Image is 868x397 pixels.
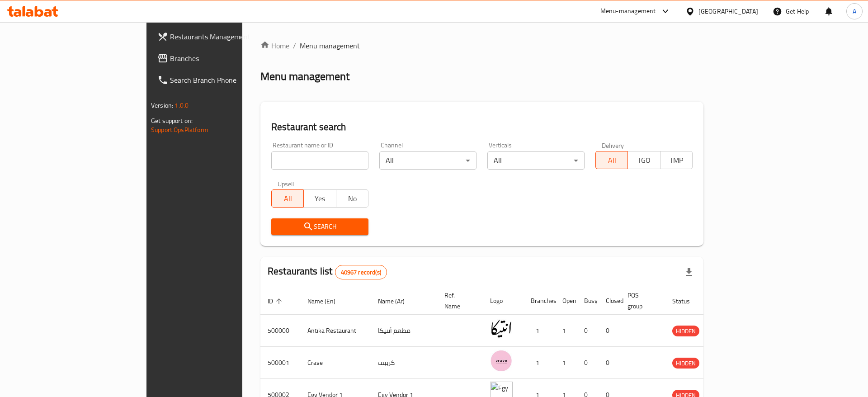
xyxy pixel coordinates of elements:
[151,99,173,111] span: Version:
[672,358,699,369] span: HIDDEN
[371,347,437,379] td: كرييف
[627,290,654,312] span: POS group
[490,317,513,340] img: Antika Restaurant
[660,151,693,169] button: TMP
[577,287,599,315] th: Busy
[271,218,368,235] button: Search
[853,6,856,16] span: A
[577,347,599,379] td: 0
[371,315,437,347] td: مطعم أنتيكا
[524,315,555,347] td: 1
[444,290,472,312] span: Ref. Name
[271,151,368,170] input: Search for restaurant name or ID..
[300,315,371,347] td: Antika Restaurant
[151,124,208,136] a: Support.OpsPlatform
[524,347,555,379] td: 1
[170,31,284,42] span: Restaurants Management
[379,151,476,170] div: All
[664,154,689,167] span: TMP
[595,151,628,169] button: All
[335,265,387,279] div: Total records count
[378,296,416,307] span: Name (Ar)
[678,261,700,283] div: Export file
[698,6,758,16] div: [GEOGRAPHIC_DATA]
[307,192,332,205] span: Yes
[260,69,349,84] h2: Menu management
[599,154,624,167] span: All
[555,315,577,347] td: 1
[555,347,577,379] td: 1
[268,265,387,279] h2: Restaurants list
[336,189,368,208] button: No
[170,75,284,85] span: Search Branch Phone
[632,154,656,167] span: TGO
[271,120,693,134] h2: Restaurant search
[260,40,703,51] nav: breadcrumb
[150,47,292,69] a: Branches
[150,69,292,91] a: Search Branch Phone
[555,287,577,315] th: Open
[151,115,193,127] span: Get support on:
[599,347,620,379] td: 0
[490,350,513,372] img: Crave
[627,151,660,169] button: TGO
[524,287,555,315] th: Branches
[268,296,285,307] span: ID
[599,315,620,347] td: 0
[307,296,347,307] span: Name (En)
[672,358,699,369] div: HIDDEN
[672,296,702,307] span: Status
[150,26,292,47] a: Restaurants Management
[170,53,284,64] span: Branches
[577,315,599,347] td: 0
[275,192,300,205] span: All
[335,268,387,277] span: 40967 record(s)
[483,287,524,315] th: Logo
[278,221,361,232] span: Search
[599,287,620,315] th: Closed
[300,347,371,379] td: Crave
[271,189,304,208] button: All
[672,326,699,336] span: HIDDEN
[278,180,294,187] label: Upsell
[340,192,365,205] span: No
[175,99,189,111] span: 1.0.0
[293,40,296,51] li: /
[602,142,624,148] label: Delivery
[300,40,360,51] span: Menu management
[600,6,656,17] div: Menu-management
[487,151,585,170] div: All
[303,189,336,208] button: Yes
